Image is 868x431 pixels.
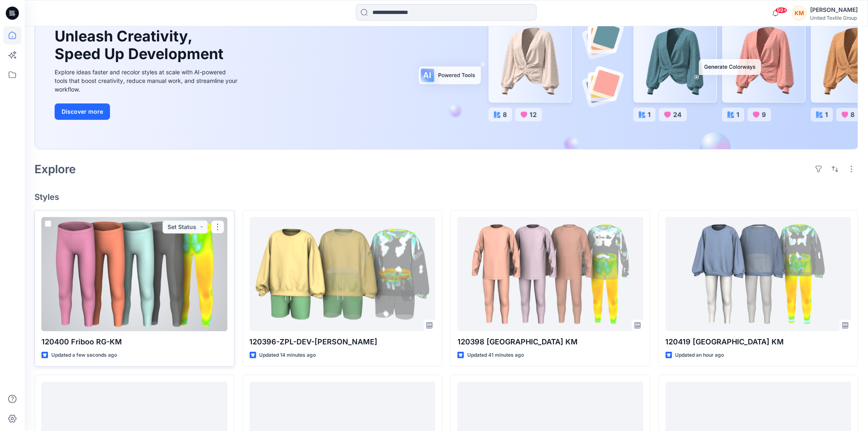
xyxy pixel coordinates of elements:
h4: Styles [34,192,858,202]
span: 99+ [775,7,788,14]
a: 120398 Friboo KM [457,217,643,331]
p: Updated 14 minutes ago [259,351,316,360]
div: United Textile Group [810,15,858,21]
a: 120400 Friboo RG-KM [41,217,227,331]
h2: Explore [34,163,76,176]
a: Discover more [55,103,239,120]
div: KM [792,6,807,21]
p: Updated a few seconds ago [51,351,117,360]
p: Updated an hour ago [675,351,724,360]
a: 120396-ZPL-DEV-RG-JB [250,217,436,331]
p: Updated 41 minutes ago [467,351,524,360]
a: 120419 Friboo KM [666,217,852,331]
button: Discover more [55,103,110,120]
p: 120398 [GEOGRAPHIC_DATA] KM [457,336,643,348]
p: 120396-ZPL-DEV-[PERSON_NAME] [250,336,436,348]
p: 120419 [GEOGRAPHIC_DATA] KM [666,336,852,348]
div: Explore ideas faster and recolor styles at scale with AI-powered tools that boost creativity, red... [55,68,239,94]
p: 120400 Friboo RG-KM [41,336,227,348]
div: [PERSON_NAME] [810,5,858,15]
h1: Unleash Creativity, Speed Up Development [55,28,227,63]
